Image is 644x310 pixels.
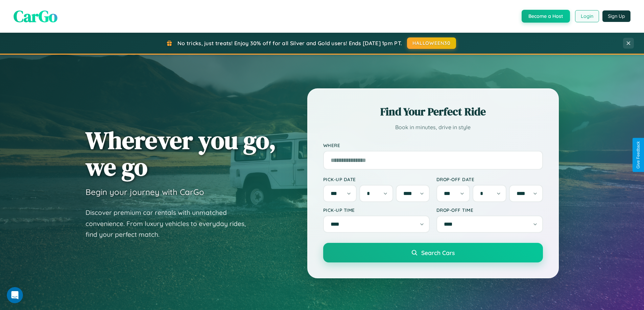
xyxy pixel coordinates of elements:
[323,207,430,213] label: Pick-up Time
[575,10,599,22] button: Login
[436,207,543,213] label: Drop-off Time
[323,122,543,132] p: Book in minutes, drive in style
[177,40,402,47] span: No tricks, just treats! Enjoy 30% off for all Silver and Gold users! Ends [DATE] 1pm PT.
[323,142,543,148] label: Where
[86,127,276,180] h1: Wherever you go, we go
[636,141,641,169] div: Give Feedback
[602,10,630,22] button: Sign Up
[323,176,430,182] label: Pick-up Date
[407,37,456,49] button: HALLOWEEN30
[421,249,455,256] span: Search Cars
[522,10,570,23] button: Become a Host
[86,187,204,197] h3: Begin your journey with CarGo
[436,176,543,182] label: Drop-off Date
[14,5,57,27] span: CarGo
[323,243,543,262] button: Search Cars
[7,287,23,303] iframe: Intercom live chat
[86,207,255,240] p: Discover premium car rentals with unmatched convenience. From luxury vehicles to everyday rides, ...
[323,104,543,119] h2: Find Your Perfect Ride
